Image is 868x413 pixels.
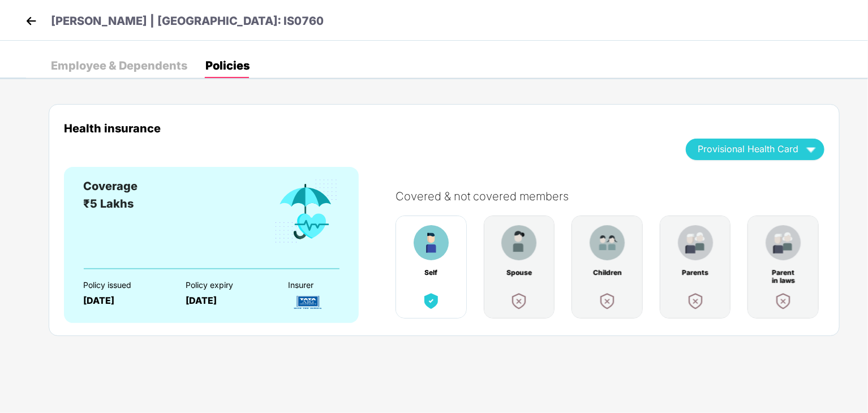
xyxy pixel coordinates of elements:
[773,291,793,311] img: benefitCardImg
[83,197,134,210] span: ₹5 Lakhs
[186,281,268,290] div: Policy expiry
[592,269,622,277] div: Children
[678,225,713,260] img: benefitCardImg
[768,269,798,277] div: Parent in laws
[83,281,166,290] div: Policy issued
[509,291,529,311] img: benefitCardImg
[681,269,710,277] div: Parents
[766,225,801,260] img: benefitCardImg
[186,295,268,306] div: [DATE]
[51,12,324,30] p: [PERSON_NAME] | [GEOGRAPHIC_DATA]: IS0760
[83,178,137,195] div: Coverage
[416,269,446,277] div: Self
[273,178,340,246] img: benefitCardImg
[396,190,836,203] div: Covered & not covered members
[801,139,821,159] img: wAAAAASUVORK5CYII=
[504,269,534,277] div: Spouse
[288,281,371,290] div: Insurer
[64,122,669,135] div: Health insurance
[686,139,824,160] button: Provisional Health Card
[205,60,250,71] div: Policies
[51,60,187,71] div: Employee & Dependents
[590,225,625,260] img: benefitCardImg
[698,146,798,152] span: Provisional Health Card
[597,291,617,311] img: benefitCardImg
[685,291,706,311] img: benefitCardImg
[288,292,328,312] img: InsurerLogo
[501,225,536,260] img: benefitCardImg
[83,295,166,306] div: [DATE]
[23,12,40,29] img: back
[421,291,441,311] img: benefitCardImg
[414,225,449,260] img: benefitCardImg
